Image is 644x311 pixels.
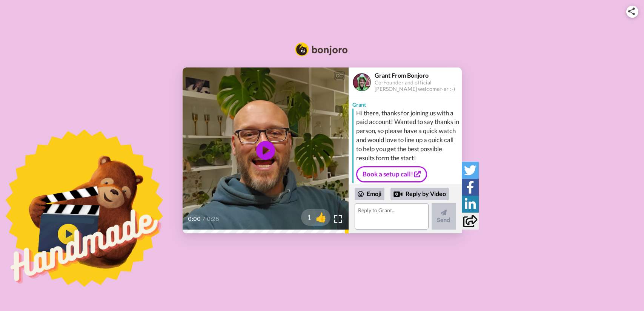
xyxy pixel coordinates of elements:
button: 1👍 [301,209,330,226]
img: Profile Image [353,73,371,91]
img: Bonjoro Logo [295,43,348,56]
span: 1 [301,212,312,222]
div: CC [335,72,344,80]
div: Grant [349,97,462,109]
div: Co-Founder and official [PERSON_NAME] welcomer-er :-) [375,80,461,92]
span: 0:26 [207,214,220,224]
div: Hi there, thanks for joining us with a paid account! Wanted to say thanks in person, so please ha... [356,109,460,163]
span: 0:00 [188,214,201,224]
button: Send [432,203,456,230]
span: / [203,214,205,224]
div: Reply by Video [393,190,403,199]
div: Emoji [355,188,384,200]
div: Reply by Video [390,188,449,201]
div: Grant From Bonjoro [375,72,461,79]
img: ic_share.svg [628,8,635,15]
a: Book a setup call! [356,166,427,182]
span: 👍 [312,211,330,223]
